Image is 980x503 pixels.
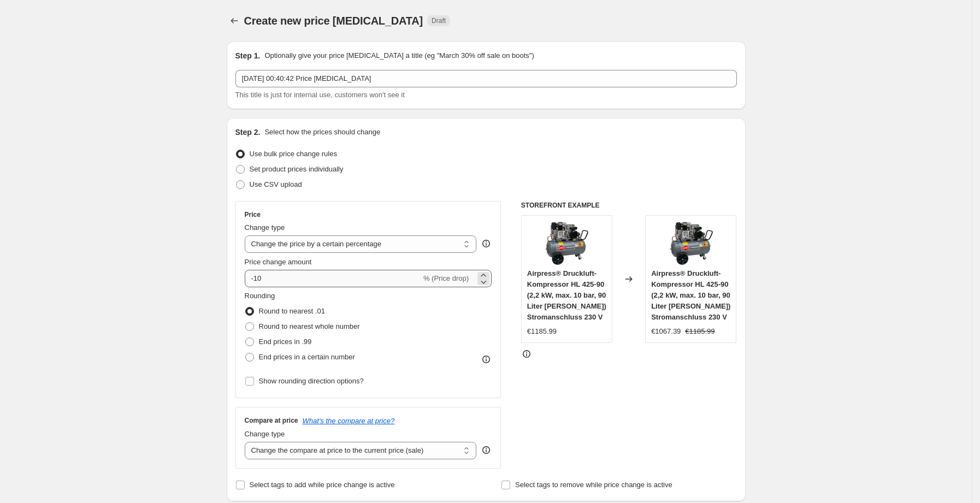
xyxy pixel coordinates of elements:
span: Airpress® Druckluft- Kompressor HL 425-90 (2,2 kW, max. 10 bar, 90 Liter [PERSON_NAME]) Stromansc... [527,269,606,321]
input: 30% off holiday sale [235,70,737,87]
img: 71iHKJ0jGhL_80x.jpg [669,221,713,265]
button: Price change jobs [227,13,242,28]
h2: Step 2. [235,127,261,138]
span: End prices in .99 [259,338,312,346]
span: Change type [245,223,285,232]
span: Use CSV upload [250,180,302,188]
span: Airpress® Druckluft- Kompressor HL 425-90 (2,2 kW, max. 10 bar, 90 Liter [PERSON_NAME]) Stromansc... [651,269,730,321]
span: Round to nearest whole number [259,322,360,330]
h3: Compare at price [245,416,298,425]
span: This title is just for internal use, customers won't see it [235,91,405,99]
span: Select tags to remove while price change is active [515,481,672,489]
img: 71iHKJ0jGhL_80x.jpg [545,221,588,265]
span: Round to nearest .01 [259,307,325,315]
button: What's the compare at price? [303,417,395,425]
span: Create new price [MEDICAL_DATA] [244,15,423,27]
p: Select how the prices should change [264,127,380,138]
span: % (Price drop) [423,274,469,282]
span: Select tags to add while price change is active [250,481,395,489]
p: Optionally give your price [MEDICAL_DATA] a title (eg "March 30% off sale on boots") [264,50,534,61]
h2: Step 1. [235,50,261,61]
span: Draft [432,16,446,25]
span: Use bulk price change rules [250,150,337,158]
span: Rounding [245,292,275,300]
span: Price change amount [245,258,312,266]
div: €1067.39 [651,326,681,337]
h6: STOREFRONT EXAMPLE [521,201,737,210]
div: help [481,238,492,249]
h3: Price [245,210,261,219]
div: €1185.99 [527,326,557,337]
div: help [481,445,492,455]
span: End prices in a certain number [259,353,355,361]
span: Change type [245,430,285,438]
strike: €1185.99 [685,326,715,337]
input: -15 [245,270,421,287]
span: Show rounding direction options? [259,377,364,385]
span: Set product prices individually [250,165,344,173]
